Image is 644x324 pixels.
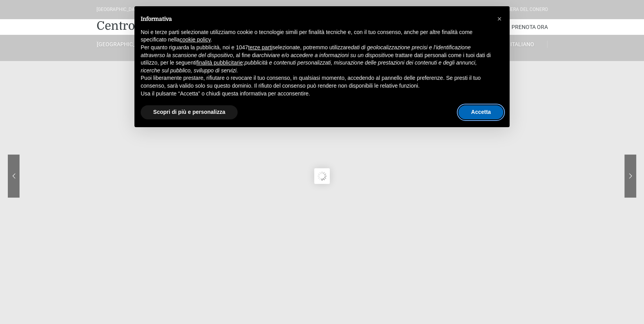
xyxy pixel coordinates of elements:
span: × [497,14,502,23]
p: Noi e terze parti selezionate utilizziamo cookie o tecnologie simili per finalità tecniche e, con... [141,29,491,44]
div: [GEOGRAPHIC_DATA] [97,6,141,13]
p: Puoi liberamente prestare, rifiutare o revocare il tuo consenso, in qualsiasi momento, accedendo ... [141,74,491,90]
h2: Informativa [141,16,491,22]
button: Chiudi questa informativa [493,13,506,25]
a: Centro Vacanze De Angelis [97,18,247,34]
button: Accetta [458,105,503,119]
button: Scopri di più e personalizza [141,105,238,119]
a: Italiano [497,41,547,48]
button: terze parti [248,44,272,52]
a: Prenota Ora [512,19,548,35]
a: cookie policy [180,36,211,43]
p: Usa il pulsante “Accetta” o chiudi questa informativa per acconsentire. [141,90,491,98]
em: dati di geolocalizzazione precisi e l’identificazione attraverso la scansione del dispositivo [141,44,470,58]
a: [GEOGRAPHIC_DATA] [97,41,147,48]
div: Riviera Del Conero [502,6,548,13]
em: archiviare e/o accedere a informazioni su un dispositivo [256,52,391,58]
button: finalità pubblicitarie [196,59,243,67]
span: Italiano [510,41,534,47]
em: pubblicità e contenuti personalizzati, misurazione delle prestazioni dei contenuti e degli annunc... [141,59,477,74]
p: Per quanto riguarda la pubblicità, noi e 1047 selezionate, potremmo utilizzare , al fine di e tra... [141,44,491,74]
